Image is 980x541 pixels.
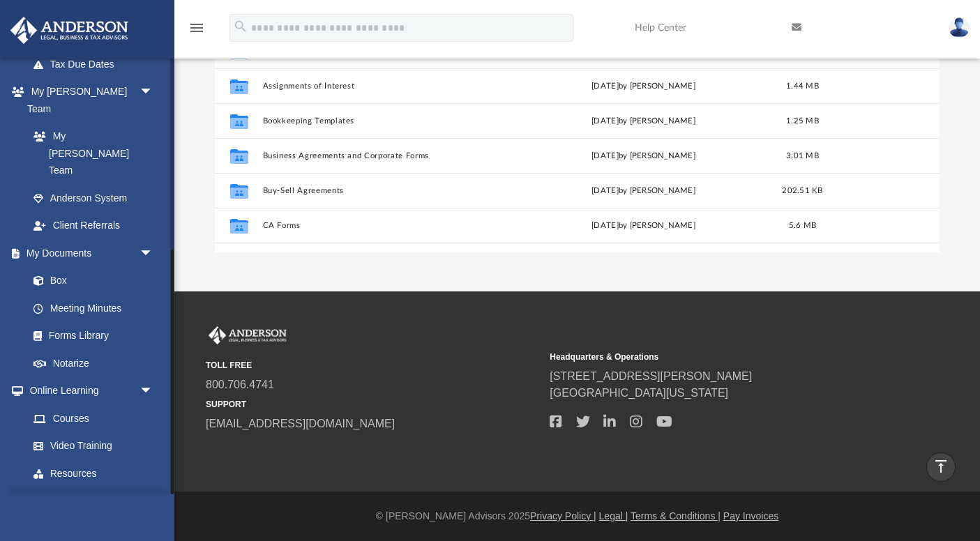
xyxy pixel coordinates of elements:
[786,82,819,89] span: 1.44 MB
[550,387,728,399] a: [GEOGRAPHIC_DATA][US_STATE]
[206,418,395,429] a: [EMAIL_ADDRESS][DOMAIN_NAME]
[188,20,205,36] i: menu
[518,184,768,197] div: [DATE] by [PERSON_NAME]
[6,17,133,44] img: Anderson Advisors Platinum Portal
[518,219,768,231] div: [DATE] by [PERSON_NAME]
[10,239,167,267] a: My Documentsarrow_drop_down
[140,239,167,268] span: arrow_drop_down
[786,116,819,124] span: 1.25 MB
[550,351,884,363] small: Headquarters & Operations
[140,78,167,107] span: arrow_drop_down
[262,151,512,160] button: Business Agreements and Corporate Forms
[262,186,512,195] button: Buy-Sell Agreements
[10,487,174,515] a: Billingarrow_drop_down
[20,404,167,432] a: Courses
[262,82,512,91] button: Assignments of Interest
[20,432,160,460] a: Video Training
[530,510,596,521] a: Privacy Policy |
[262,221,512,230] button: CA Forms
[20,123,160,185] a: My [PERSON_NAME] Team
[206,359,540,372] small: TOLL FREE
[550,370,752,382] a: [STREET_ADDRESS][PERSON_NAME]
[20,212,167,240] a: Client Referrals
[20,349,167,377] a: Notarize
[140,487,167,516] span: arrow_drop_down
[20,294,167,322] a: Meeting Minutes
[206,398,540,411] small: SUPPORT
[786,151,819,159] span: 3.01 MB
[140,377,167,406] span: arrow_drop_down
[631,510,721,521] a: Terms & Conditions |
[518,149,768,162] div: [DATE] by [PERSON_NAME]
[174,509,980,524] div: © [PERSON_NAME] Advisors 2025
[206,379,274,390] a: 800.706.4741
[188,26,205,36] a: menu
[20,184,167,212] a: Anderson System
[233,19,248,34] i: search
[518,114,768,127] div: [DATE] by [PERSON_NAME]
[926,452,956,482] a: vertical_align_top
[788,221,816,229] span: 5.6 MB
[599,510,628,521] a: Legal |
[20,267,160,295] a: Box
[10,377,167,405] a: Online Learningarrow_drop_down
[20,50,174,78] a: Tax Due Dates
[782,186,822,194] span: 202.51 KB
[10,78,167,123] a: My [PERSON_NAME] Teamarrow_drop_down
[20,322,160,350] a: Forms Library
[20,459,167,487] a: Resources
[262,116,512,125] button: Bookkeeping Templates
[206,326,289,344] img: Anderson Advisors Platinum Portal
[518,79,768,92] div: [DATE] by [PERSON_NAME]
[949,17,970,38] img: User Pic
[933,458,949,475] i: vertical_align_top
[723,510,778,521] a: Pay Invoices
